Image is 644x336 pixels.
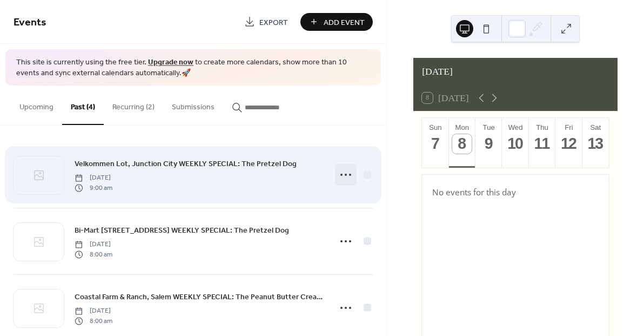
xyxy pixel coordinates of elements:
button: Recurring (2) [104,85,163,124]
div: Tue [479,123,499,131]
span: Export [259,17,288,28]
div: 11 [533,134,552,154]
div: 9 [479,134,499,154]
span: [DATE] [75,173,112,183]
button: Tue9 [475,118,502,168]
span: 8:00 am [75,249,112,259]
div: 13 [586,134,605,154]
div: 12 [559,134,579,154]
span: [DATE] [75,306,112,316]
span: Bi-Mart [STREET_ADDRESS] WEEKLY SPECIAL: The Pretzel Dog [75,225,289,236]
div: Sat [586,123,606,131]
span: Add Event [324,17,365,28]
div: 8 [452,134,472,154]
div: Mon [452,123,472,131]
span: Coastal Farm & Ranch, Salem WEEKLY SPECIAL: The Peanut Butter Cream Donut [75,292,324,303]
button: Add Event [300,13,373,31]
a: Export [236,13,296,31]
div: Sun [425,123,445,131]
a: Velkommen Lot, Junction City WEEKLY SPECIAL: The Pretzel Dog [75,157,297,170]
div: 7 [426,134,445,154]
div: Fri [559,123,579,131]
button: Wed10 [502,118,528,168]
button: Sun7 [422,118,448,168]
div: Wed [505,123,525,131]
a: Upgrade now [148,55,193,70]
button: Mon8 [449,118,475,168]
button: Past (4) [62,85,104,125]
div: 10 [506,134,525,154]
div: No events for this day [424,179,607,206]
button: Fri12 [555,118,582,168]
span: 9:00 am [75,183,112,193]
span: This site is currently using the free tier. to create more calendars, show more than 10 events an... [16,57,370,78]
span: Velkommen Lot, Junction City WEEKLY SPECIAL: The Pretzel Dog [75,159,297,170]
div: Thu [532,123,552,131]
div: [DATE] [413,58,618,85]
a: Coastal Farm & Ranch, Salem WEEKLY SPECIAL: The Peanut Butter Cream Donut [75,291,324,303]
button: Thu11 [529,118,555,168]
span: 8:00 am [75,316,112,326]
button: Submissions [163,85,223,124]
button: Sat13 [582,118,609,168]
span: Events [14,12,46,33]
button: Upcoming [11,85,62,124]
a: Bi-Mart [STREET_ADDRESS] WEEKLY SPECIAL: The Pretzel Dog [75,224,289,236]
span: [DATE] [75,240,112,249]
